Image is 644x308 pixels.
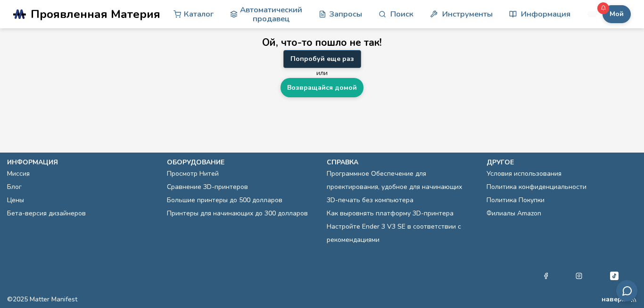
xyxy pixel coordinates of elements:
a: Программное Обеспечение для проектирования, удобное для начинающих [327,167,477,194]
a: Миссия [7,167,30,180]
a: Возвращайся домой [281,78,363,97]
a: Блог [7,180,22,194]
button: Попробуй еще раз [283,50,361,68]
ya-tr-span: Информация [7,157,58,167]
a: Политика Покупки [487,194,545,207]
a: Большие принтеры до 500 долларов [167,194,282,207]
ya-tr-span: Ой, что-то пошло не так! [262,35,382,50]
ya-tr-span: Информация [521,9,570,18]
a: Просмотр Нитей [167,167,219,180]
a: Принтеры для начинающих до 300 долларов [167,207,308,220]
button: Отправить отзыв по электронной почте [616,280,637,301]
ya-tr-span: Попробуй еще раз [290,55,354,63]
a: Facebook [543,270,549,282]
a: Филиалы Amazon [487,207,541,220]
a: Instagram [576,270,582,282]
ya-tr-span: Автоматический продавец [240,5,302,24]
ya-tr-span: Мой [610,10,624,18]
a: Цены [7,194,24,207]
a: 3D-печать без компьютера [327,194,413,207]
button: Мой [603,5,631,23]
a: Настройте Ender 3 V3 SE в соответствии с рекомендациями [327,220,477,247]
ya-tr-span: Справка [327,157,358,167]
a: Тик - Ток [609,270,620,282]
ya-tr-span: 2025 [13,295,28,304]
ya-tr-span: Другое [487,157,514,167]
a: RSS-канал [630,296,637,303]
a: Политика конфиденциальности [487,180,586,194]
ya-tr-span: Matter Manifest [30,295,77,304]
ya-tr-span: Возвращайся домой [287,83,357,93]
ya-tr-span: Поиск [390,9,413,18]
a: Сравнение 3D-принтеров [167,180,248,194]
ya-tr-span: © [7,295,13,304]
ya-tr-span: или [316,68,328,78]
button: наверх [602,296,626,303]
ya-tr-span: Оборудование [167,157,224,167]
ya-tr-span: Проявленная Материя [31,6,160,22]
ya-tr-span: Инструменты [442,9,493,18]
ya-tr-span: Запросы [329,9,362,18]
a: Условия использования [487,167,561,180]
ya-tr-span: Каталог [184,9,214,18]
a: Как выровнять платформу 3D-принтера [327,207,454,220]
a: Бета-версия дизайнеров [7,207,86,220]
